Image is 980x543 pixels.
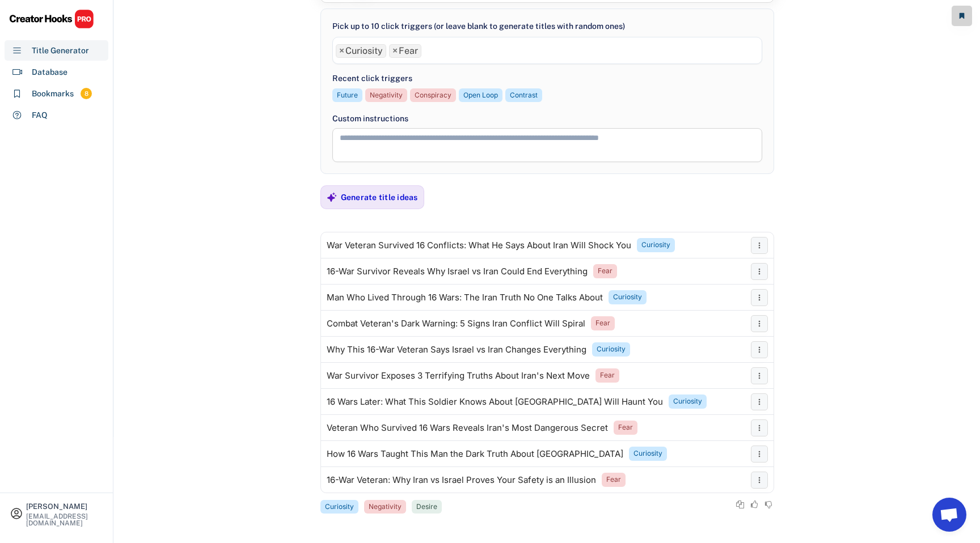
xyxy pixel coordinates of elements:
div: Fear [595,319,610,328]
div: Curiosity [633,449,662,459]
div: Fear [606,475,621,485]
div: Desire [416,502,437,512]
div: Curiosity [673,397,702,406]
a: Open chat [932,498,966,532]
div: Curiosity [641,240,670,250]
div: Curiosity [613,292,642,302]
div: Negativity [369,502,402,512]
div: [EMAIL_ADDRESS][DOMAIN_NAME] [26,513,103,527]
div: 16-War Veteran: Why Iran vs Israel Proves Your Safety is an Illusion [327,476,596,485]
div: War Survivor Exposes 3 Terrifying Truths About Iran's Next Move [327,371,590,380]
div: [PERSON_NAME] [26,503,103,510]
div: Fear [618,423,633,432]
div: Conspiracy [415,91,451,100]
div: Open Loop [463,91,498,100]
li: Fear [389,44,421,58]
li: Curiosity [336,44,386,58]
div: Negativity [370,91,403,100]
div: Contrast [510,91,538,100]
div: Why This 16-War Veteran Says Israel vs Iran Changes Everything [327,345,586,354]
div: Combat Veteran's Dark Warning: 5 Signs Iran Conflict Will Spiral [327,319,585,328]
div: 16-War Survivor Reveals Why Israel vs Iran Could End Everything [327,267,588,276]
div: Title Generator [32,45,89,57]
img: CHPRO%20Logo.svg [9,9,94,29]
div: Future [337,91,358,100]
div: Fear [600,371,615,380]
span: × [339,46,344,56]
div: Veteran Who Survived 16 Wars Reveals Iran's Most Dangerous Secret [327,423,608,432]
div: Custom instructions [332,113,762,125]
div: Recent click triggers [332,73,412,84]
div: Man Who Lived Through 16 Wars: The Iran Truth No One Talks About [327,293,603,302]
span: × [392,46,398,56]
div: 8 [81,89,92,99]
div: Curiosity [597,345,626,354]
div: Database [32,66,67,78]
div: How 16 Wars Taught This Man the Dark Truth About [GEOGRAPHIC_DATA] [327,449,623,459]
div: FAQ [32,109,48,121]
div: Generate title ideas [341,192,418,202]
div: War Veteran Survived 16 Conflicts: What He Says About Iran Will Shock You [327,241,631,250]
div: 16 Wars Later: What This Soldier Knows About [GEOGRAPHIC_DATA] Will Haunt You [327,397,663,406]
div: Pick up to 10 click triggers (or leave blank to generate titles with random ones) [332,20,625,32]
div: Curiosity [325,502,354,512]
div: Fear [598,266,612,276]
div: Bookmarks [32,88,74,100]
